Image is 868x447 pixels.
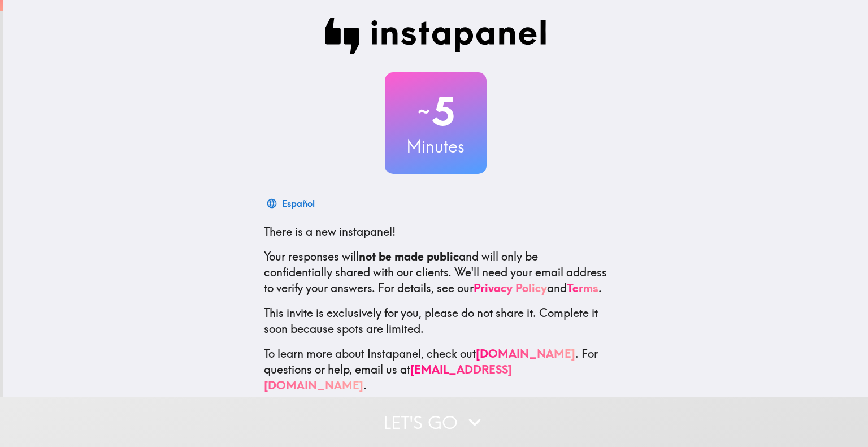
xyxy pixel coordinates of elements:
[325,18,546,54] img: Instapanel
[474,281,547,295] a: Privacy Policy
[264,305,607,337] p: This invite is exclusively for you, please do not share it. Complete it soon because spots are li...
[264,192,319,215] button: Español
[264,346,607,393] p: To learn more about Instapanel, check out . For questions or help, email us at .
[385,88,487,134] h2: 5
[264,362,512,392] a: [EMAIL_ADDRESS][DOMAIN_NAME]
[476,346,575,361] a: [DOMAIN_NAME]
[264,224,396,238] span: There is a new instapanel!
[359,249,459,263] b: not be made public
[416,94,432,128] span: ~
[264,249,607,296] p: Your responses will and will only be confidentially shared with our clients. We'll need your emai...
[567,281,598,295] a: Terms
[385,134,487,158] h3: Minutes
[282,196,315,211] div: Español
